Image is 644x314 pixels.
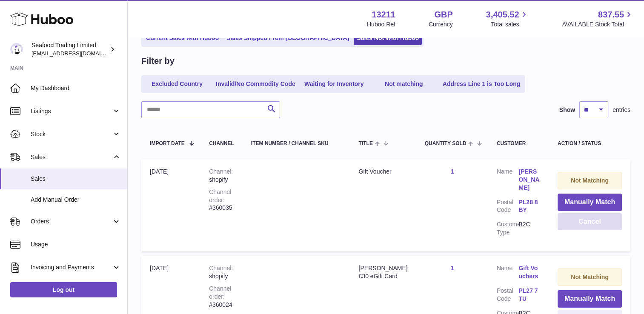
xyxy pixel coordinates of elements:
[571,177,609,184] strong: Not Matching
[558,290,622,308] button: Manually Match
[429,20,453,29] div: Currency
[10,43,23,56] img: online@rickstein.com
[486,9,529,29] a: 3,405.52 Total sales
[31,240,121,248] span: Usage
[209,168,234,184] div: shopify
[558,213,622,231] button: Cancel
[31,175,121,183] span: Sales
[300,77,368,91] a: Waiting for Inventory
[486,9,519,20] span: 3,405.52
[558,141,622,146] div: Action / Status
[497,198,519,217] dt: Postal Code
[143,31,222,45] a: Current Sales with Huboo
[209,141,234,146] div: Channel
[425,141,467,146] span: Quantity Sold
[372,9,395,20] strong: 13211
[359,141,373,146] span: Title
[31,107,112,115] span: Listings
[31,263,112,271] span: Invoicing and Payments
[434,9,452,20] strong: GBP
[31,130,112,138] span: Stock
[209,265,233,271] strong: Channel
[213,77,298,91] a: Invalid/No Commodity Code
[209,285,231,300] strong: Channel order
[143,77,211,91] a: Excluded Country
[497,287,519,305] dt: Postal Code
[209,188,234,212] div: #360035
[571,274,609,280] strong: Not Matching
[10,282,117,297] a: Log out
[613,106,630,114] span: entries
[497,264,519,283] dt: Name
[497,141,541,146] div: Customer
[491,20,529,29] span: Total sales
[31,217,112,226] span: Orders
[354,31,422,45] a: Sales Not With Huboo
[31,84,121,92] span: My Dashboard
[497,168,519,194] dt: Name
[562,9,634,29] a: 837.55 AVAILABLE Stock Total
[440,77,524,91] a: Address Line 1 is Too Long
[223,31,352,45] a: Sales Shipped From [GEOGRAPHIC_DATA]
[367,20,395,29] div: Huboo Ref
[141,55,175,67] h2: Filter by
[359,168,408,176] div: Gift Voucher
[518,168,541,192] a: [PERSON_NAME]
[359,264,408,280] div: [PERSON_NAME] £30 eGift Card
[209,264,234,280] div: shopify
[31,41,108,57] div: Seafood Trading Limited
[141,159,200,251] td: [DATE]
[518,264,541,280] a: Gift Vouchers
[497,220,519,237] dt: Customer Type
[251,141,342,146] div: Item Number / Channel SKU
[209,188,231,203] strong: Channel order
[31,153,112,161] span: Sales
[370,77,438,91] a: Not matching
[598,9,624,20] span: 837.55
[562,20,634,29] span: AVAILABLE Stock Total
[450,168,454,175] a: 1
[559,106,575,114] label: Show
[518,220,541,237] dd: B2C
[31,196,121,204] span: Add Manual Order
[209,168,233,175] strong: Channel
[558,194,622,211] button: Manually Match
[209,285,234,309] div: #360024
[518,198,541,214] a: PL28 8BY
[150,141,185,146] span: Import date
[518,287,541,303] a: PL27 7TU
[450,265,454,271] a: 1
[31,50,125,57] span: [EMAIL_ADDRESS][DOMAIN_NAME]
